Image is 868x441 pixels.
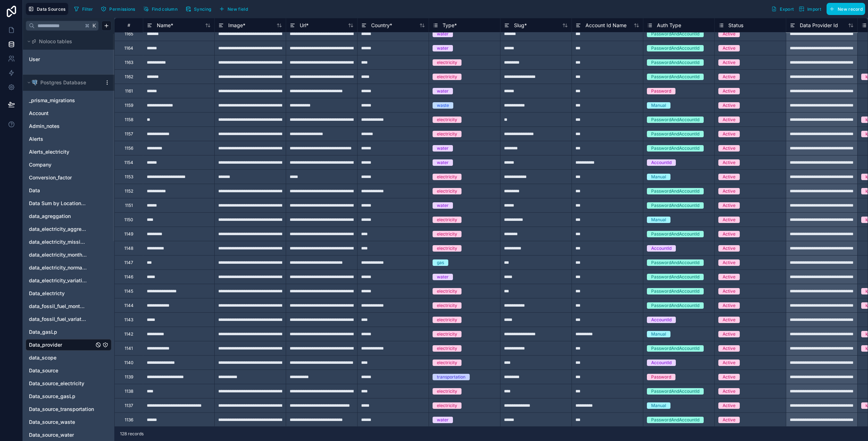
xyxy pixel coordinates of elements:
[26,416,111,428] div: Data_source_waste
[29,226,87,233] span: data_electricity_aggregation
[651,88,671,94] div: Password
[29,135,43,143] span: Alerts
[651,388,699,395] div: PasswordAndAccountId
[29,148,69,155] span: Alerts_electricity
[125,117,133,123] div: 1158
[29,431,74,438] span: Data_source_water
[437,202,449,209] div: water
[29,187,94,194] a: Data
[26,172,111,183] div: Conversion_factor
[26,313,111,325] div: data_fossil_fuel_variation
[29,290,94,297] a: Data_electricty
[723,360,735,366] div: Active
[651,159,672,166] div: AccountId
[26,403,111,415] div: Data_source_transportation
[838,6,863,12] span: New record
[651,402,666,409] div: Manual
[26,429,111,441] div: Data_source_water
[29,277,87,284] span: data_electricity_variation
[29,110,94,117] a: Account
[29,264,87,271] span: data_electricity_normalization
[29,238,87,246] a: data_electricity_missing_data
[125,388,133,394] div: 1138
[651,188,699,194] div: PasswordAndAccountId
[437,274,449,280] div: water
[124,274,133,280] div: 1146
[98,4,140,14] a: Permissions
[26,275,111,286] div: data_electricity_variation
[723,402,735,409] div: Active
[437,88,449,94] div: water
[723,302,735,309] div: Active
[125,74,133,80] div: 1162
[29,123,60,130] span: Admin_notes
[29,328,94,336] a: Data_gasLp
[125,374,133,380] div: 1139
[437,245,457,252] div: electricity
[723,174,735,180] div: Active
[183,4,216,14] a: Syncing
[437,231,457,237] div: electricity
[651,117,699,123] div: PasswordAndAccountId
[723,417,735,423] div: Active
[437,102,449,109] div: waste
[29,56,40,63] span: User
[651,302,699,309] div: PasswordAndAccountId
[183,4,214,14] button: Syncing
[29,187,40,194] span: Data
[120,23,138,28] div: #
[92,23,97,28] span: K
[651,202,699,209] div: PasswordAndAccountId
[437,217,457,223] div: electricity
[40,79,86,86] span: Postgres Database
[125,403,133,408] div: 1137
[194,6,211,12] span: Syncing
[26,159,111,170] div: Company
[437,402,457,409] div: electricity
[26,236,111,248] div: data_electricity_missing_data
[157,22,173,29] span: Name *
[651,288,699,294] div: PasswordAndAccountId
[437,288,457,294] div: electricity
[120,431,144,437] span: 128 records
[228,22,245,29] span: Image *
[125,203,133,208] div: 1151
[437,302,457,309] div: electricity
[228,6,248,12] span: New field
[651,45,699,51] div: PasswordAndAccountId
[39,38,72,45] span: Noloco tables
[651,102,666,109] div: Manual
[651,259,699,266] div: PasswordAndAccountId
[29,56,87,63] a: User
[26,146,111,158] div: Alerts_electricity
[29,174,72,181] span: Conversion_factor
[26,391,111,402] div: Data_source_gasLp
[124,331,133,337] div: 1142
[437,417,449,423] div: water
[29,431,94,438] a: Data_source_water
[124,288,133,294] div: 1145
[437,59,457,66] div: electricity
[29,251,87,258] a: data_electricity_monthly_normalization
[723,388,735,395] div: Active
[29,123,94,130] a: Admin_notes
[723,102,735,109] div: Active
[723,74,735,80] div: Active
[125,88,133,94] div: 1161
[723,231,735,237] div: Active
[37,6,66,12] span: Data Sources
[651,74,699,80] div: PasswordAndAccountId
[437,317,457,323] div: electricity
[26,288,111,299] div: Data_electricty
[807,6,821,12] span: Import
[443,22,457,29] span: Type *
[26,262,111,273] div: data_electricity_normalization
[26,198,111,209] div: Data Sum by Location and Data type
[29,393,75,400] span: Data_source_gasLp
[437,374,465,380] div: transportation
[29,406,94,413] span: Data_source_transportation
[651,59,699,66] div: PasswordAndAccountId
[125,103,133,108] div: 1159
[723,317,735,323] div: Active
[29,200,87,207] span: Data Sum by Location and Data type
